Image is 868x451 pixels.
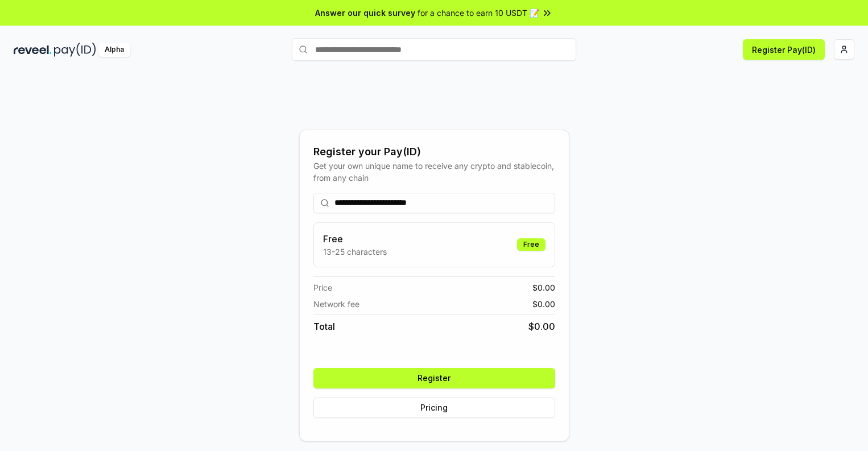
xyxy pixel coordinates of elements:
[532,282,555,293] span: $ 0.00
[313,398,555,418] button: Pricing
[313,160,555,184] div: Get your own unique name to receive any crypto and stablecoin, from any chain
[14,43,52,57] img: reveel_dark
[313,368,555,388] button: Register
[313,320,335,333] span: Total
[54,43,96,57] img: pay_id
[323,246,387,258] p: 13-25 characters
[98,43,130,57] div: Alpha
[743,39,825,60] button: Register Pay(ID)
[532,298,555,310] span: $ 0.00
[517,238,545,251] div: Free
[323,232,387,246] h3: Free
[418,7,539,19] span: for a chance to earn 10 USDT 📝
[313,144,555,160] div: Register your Pay(ID)
[315,7,415,19] span: Answer our quick survey
[313,282,332,293] span: Price
[313,298,359,310] span: Network fee
[528,320,555,333] span: $ 0.00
